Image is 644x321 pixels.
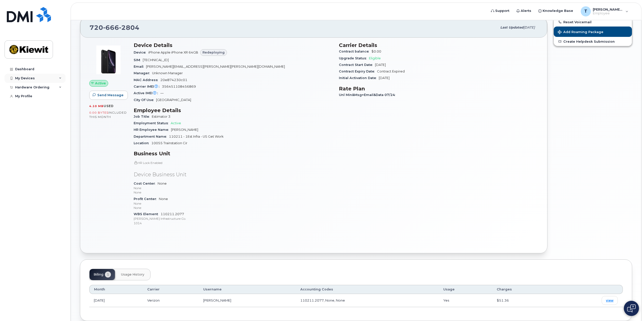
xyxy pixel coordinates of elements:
span: Send Message [97,93,124,97]
span: None [134,182,333,195]
span: — [160,91,164,95]
span: Device [134,51,148,54]
td: Verizon [143,294,199,307]
span: Active IMEI [134,91,160,95]
a: Alerts [513,6,535,16]
span: 666 [103,24,119,31]
a: view [602,296,618,305]
th: Usage [439,285,492,294]
td: [DATE] [89,294,143,307]
span: Alerts [521,8,531,13]
img: image20231002-3703462-1qb80zy.jpeg [93,45,124,75]
span: T [584,8,587,14]
span: Last updated [500,26,523,29]
span: Employee [593,11,623,15]
th: Accounting Codes [296,285,439,294]
span: Active [95,81,106,86]
span: SIM [134,58,143,62]
span: [TECHNICAL_ID] [143,58,169,62]
span: Contract Expired [377,69,405,73]
span: Redeploying [202,50,225,55]
span: Employment Status [134,121,171,125]
span: used [104,104,114,108]
span: 2804 [119,24,139,31]
span: [GEOGRAPHIC_DATA] [156,98,191,102]
span: Profit Center [134,197,159,201]
span: [PERSON_NAME][EMAIL_ADDRESS][PERSON_NAME][PERSON_NAME][DOMAIN_NAME] [146,65,285,68]
span: iPhone Apple iPhone XR 64GB [148,51,198,54]
th: Carrier [143,285,199,294]
span: Support [495,8,509,13]
p: 1014 [134,221,333,225]
span: 356451108456869 [162,85,196,88]
span: Add Roaming Package [558,30,603,35]
div: Tyler.Diedrich [577,6,632,16]
span: [PERSON_NAME] [171,128,198,132]
span: 10055 Trainstation Cir [151,141,187,145]
button: Reset Voicemail [554,17,632,27]
span: [DATE] [379,76,390,80]
span: 4.10 MB [89,104,104,108]
span: 110211.2077 [134,212,333,225]
span: [DATE] [375,63,386,67]
span: MAC Address [134,78,160,82]
span: Unl Min&Msg+Email&Data 07/24 [339,93,398,97]
p: Device Business Unit [134,171,333,178]
span: Unknown Manager [152,71,183,75]
h3: Device Details [134,42,333,48]
span: Manager [134,71,152,75]
p: None [134,206,333,210]
span: Cost Center [134,182,158,185]
button: Add Roaming Package [554,27,632,37]
a: Support [487,6,513,16]
button: Send Message [89,91,128,100]
span: Eligible [369,56,381,60]
td: [PERSON_NAME] [199,294,296,307]
th: Charges [492,285,555,294]
span: [DATE] [523,26,535,29]
p: [PERSON_NAME] Infrastructure Co. [134,216,333,221]
img: Open chat [627,304,636,312]
span: City Of Use [134,98,156,102]
h3: Business Unit [134,151,333,157]
th: Username [199,285,296,294]
span: Active [171,121,181,125]
span: 0.00 Bytes [89,111,108,114]
span: Usage History [121,273,144,277]
h3: Rate Plan [339,86,538,92]
span: Estimator 3 [152,115,170,118]
span: 110211 - 1Est Infra - US Get Work [169,135,224,138]
span: Job Title [134,115,152,118]
span: HR Employee Name [134,128,171,132]
h3: Carrier Details [339,42,538,48]
span: 110211.2077, None, None [300,298,345,302]
span: Department Name [134,135,169,138]
span: None [134,197,333,210]
h3: Employee Details [134,107,333,113]
span: WBS Element [134,212,161,216]
th: Month [89,285,143,294]
span: Email [134,65,146,68]
span: Initial Activation Date [339,76,379,80]
a: Create Helpdesk Submission [554,37,632,46]
span: view [606,298,613,303]
span: Contract Expiry Date [339,69,377,73]
span: Location [134,141,151,145]
span: Contract balance [339,50,371,53]
a: Knowledge Base [535,6,577,16]
span: Knowledge Base [543,8,573,13]
span: $0.00 [371,50,381,53]
p: None [134,190,333,194]
span: [PERSON_NAME].[PERSON_NAME] [593,7,623,11]
div: $51.36 [497,298,551,303]
td: Yes [439,294,492,307]
span: Contract Start Date [339,63,375,67]
span: Carrier IMEI [134,85,162,88]
p: None [134,201,333,206]
p: None [134,186,333,190]
span: Upgrade Status [339,56,369,60]
p: HR Lock Enabled [134,161,333,165]
span: 720 [90,24,139,31]
span: 20e874230c01 [160,78,187,82]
